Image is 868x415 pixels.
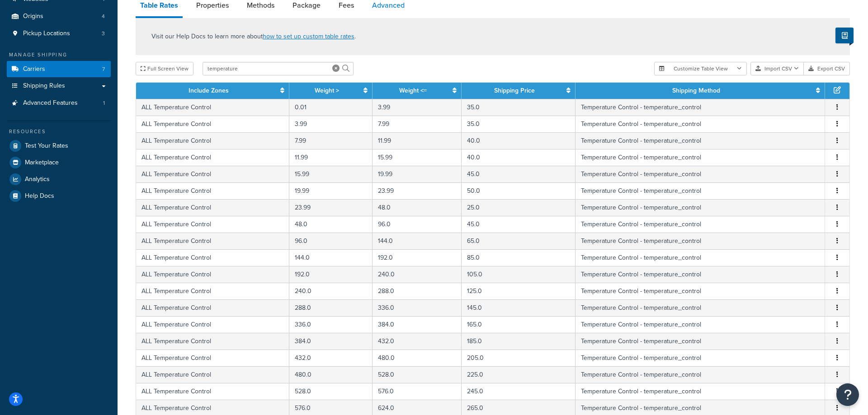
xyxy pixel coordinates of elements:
[804,62,850,75] button: Export CSV
[102,13,105,20] span: 4
[373,333,462,350] td: 432.0
[462,299,576,316] td: 145.0
[289,316,373,333] td: 336.0
[7,8,111,25] a: Origins4
[289,199,373,216] td: 23.99
[289,182,373,199] td: 19.99
[289,266,373,283] td: 192.0
[289,350,373,366] td: 432.0
[373,116,462,132] td: 7.99
[373,266,462,283] td: 240.0
[576,383,825,400] td: Temperature Control - temperature_control
[136,199,289,216] td: ALL Temperature Control
[373,166,462,182] td: 19.99
[289,132,373,149] td: 7.99
[7,138,111,154] a: Test Your Rates
[399,86,427,95] a: Weight <=
[576,299,825,316] td: Temperature Control - temperature_control
[136,216,289,233] td: ALL Temperature Control
[373,182,462,199] td: 23.99
[576,182,825,199] td: Temperature Control - temperature_control
[289,233,373,249] td: 96.0
[7,25,111,42] a: Pickup Locations3
[136,249,289,266] td: ALL Temperature Control
[25,142,68,150] span: Test Your Rates
[7,95,111,112] a: Advanced Features1
[23,30,70,37] span: Pickup Locations
[654,62,747,75] button: Customize Table View
[289,116,373,132] td: 3.99
[462,383,576,400] td: 245.0
[102,65,105,73] span: 7
[373,249,462,266] td: 192.0
[576,233,825,249] td: Temperature Control - temperature_control
[373,350,462,366] td: 480.0
[373,233,462,249] td: 144.0
[7,51,111,59] div: Manage Shipping
[462,249,576,266] td: 85.0
[373,283,462,299] td: 288.0
[7,61,111,78] li: Carriers
[576,99,825,116] td: Temperature Control - temperature_control
[462,199,576,216] td: 25.0
[136,383,289,400] td: ALL Temperature Control
[750,62,804,75] button: Import CSV
[7,95,111,112] li: Advanced Features
[289,249,373,266] td: 144.0
[136,283,289,299] td: ALL Temperature Control
[102,30,105,37] span: 3
[23,99,78,107] span: Advanced Features
[136,62,193,75] button: Full Screen View
[7,188,111,204] li: Help Docs
[373,199,462,216] td: 48.0
[462,149,576,166] td: 40.0
[136,132,289,149] td: ALL Temperature Control
[462,116,576,132] td: 35.0
[462,182,576,199] td: 50.0
[7,8,111,25] li: Origins
[373,149,462,166] td: 15.99
[7,25,111,42] li: Pickup Locations
[576,199,825,216] td: Temperature Control - temperature_control
[462,99,576,116] td: 35.0
[136,182,289,199] td: ALL Temperature Control
[576,333,825,350] td: Temperature Control - temperature_control
[462,132,576,149] td: 40.0
[373,99,462,116] td: 3.99
[462,316,576,333] td: 165.0
[136,366,289,383] td: ALL Temperature Control
[576,249,825,266] td: Temperature Control - temperature_control
[7,154,111,171] li: Marketplace
[7,78,111,94] a: Shipping Rules
[7,171,111,187] a: Analytics
[136,99,289,116] td: ALL Temperature Control
[289,216,373,233] td: 48.0
[462,366,576,383] td: 225.0
[835,28,854,43] button: Show Help Docs
[289,383,373,400] td: 528.0
[136,316,289,333] td: ALL Temperature Control
[136,266,289,283] td: ALL Temperature Control
[7,128,111,135] div: Resources
[289,283,373,299] td: 240.0
[462,350,576,366] td: 205.0
[103,99,105,107] span: 1
[373,383,462,400] td: 576.0
[576,149,825,166] td: Temperature Control - temperature_control
[576,132,825,149] td: Temperature Control - temperature_control
[23,65,45,73] span: Carriers
[136,166,289,182] td: ALL Temperature Control
[203,62,354,75] input: Search
[136,116,289,132] td: ALL Temperature Control
[373,366,462,383] td: 528.0
[289,149,373,166] td: 11.99
[576,283,825,299] td: Temperature Control - temperature_control
[373,216,462,233] td: 96.0
[576,266,825,283] td: Temperature Control - temperature_control
[373,316,462,333] td: 384.0
[836,383,859,406] button: Open Resource Center
[189,86,229,95] a: Include Zones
